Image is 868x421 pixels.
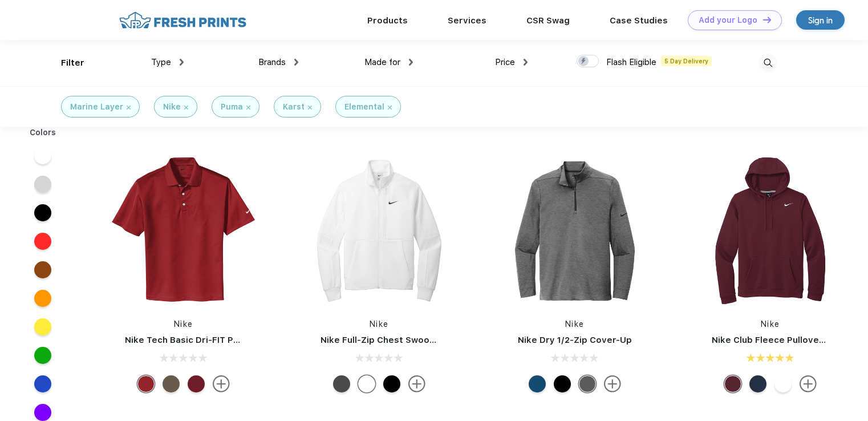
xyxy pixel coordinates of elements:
div: Nike [163,101,181,113]
a: Nike [565,319,585,329]
span: 5 Day Delivery [661,56,712,66]
div: Pro Red [137,375,155,392]
a: Nike Tech Basic Dri-FIT Polo [125,335,247,345]
div: White [774,375,792,392]
a: Sign in [796,10,845,30]
div: White [358,375,375,392]
div: Sign in [808,14,833,27]
img: DT [763,17,771,23]
img: filter_cancel.svg [184,106,188,110]
div: Colors [21,127,65,139]
div: Gym Blue [529,375,546,392]
a: Nike [174,319,193,329]
a: Nike [370,319,389,329]
div: Olive Khaki [163,375,180,392]
img: filter_cancel.svg [127,106,131,110]
img: func=resize&h=266 [108,155,259,307]
div: Black [383,375,400,392]
div: Marine Layer [70,101,123,113]
div: Black [554,375,571,392]
img: more.svg [800,375,817,392]
a: Products [367,15,408,26]
img: func=resize&h=266 [695,155,846,307]
img: dropdown.png [294,59,298,66]
div: Add your Logo [699,15,757,25]
div: Navy [749,375,766,392]
img: more.svg [604,375,621,392]
a: Nike [761,319,780,329]
img: func=resize&h=266 [499,155,651,307]
img: more.svg [213,375,230,392]
div: Filter [61,56,84,70]
a: CSR Swag [526,15,570,26]
img: dropdown.png [409,59,413,66]
a: Nike Club Fleece Pullover Hoodie [712,335,857,345]
div: Karst [283,101,305,113]
a: Nike Dry 1/2-Zip Cover-Up [518,335,632,345]
img: dropdown.png [180,59,184,66]
span: Type [151,57,171,67]
img: fo%20logo%202.webp [116,10,250,30]
img: filter_cancel.svg [246,106,250,110]
span: Price [495,57,515,67]
span: Flash Eligible [606,57,656,67]
img: filter_cancel.svg [308,106,312,110]
div: Elemental [344,101,384,113]
div: Puma [221,101,243,113]
div: Dark Maroon [724,375,741,392]
span: Made for [364,57,400,67]
div: Anthracite [333,375,350,392]
a: Services [448,15,486,26]
img: func=resize&h=266 [303,155,455,307]
div: Team Red [188,375,205,392]
img: more.svg [408,375,425,392]
span: Brands [258,57,286,67]
img: desktop_search.svg [759,54,777,72]
img: filter_cancel.svg [388,106,392,110]
a: Nike Full-Zip Chest Swoosh Jacket [321,335,472,345]
img: dropdown.png [524,59,528,66]
div: Black Heather [579,375,596,392]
